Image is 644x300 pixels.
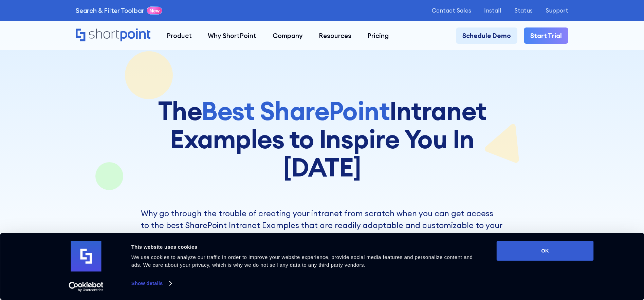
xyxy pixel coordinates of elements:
[497,241,594,261] button: OK
[264,27,311,43] a: Company
[200,27,264,43] a: Why ShortPoint
[367,31,389,40] div: Pricing
[201,94,389,127] span: Best SharePoint
[159,27,200,43] a: Product
[129,97,515,182] h1: The Intranet Examples to Inspire You In [DATE]
[360,27,397,43] a: Pricing
[319,31,351,40] div: Resources
[432,7,471,14] a: Contact Sales
[56,282,116,292] a: Usercentrics Cookiebot - opens in a new window
[131,254,473,268] span: We use cookies to analyze our traffic in order to improve your website experience, provide social...
[167,31,192,40] div: Product
[131,243,481,251] div: This website uses cookies
[131,278,171,288] a: Show details
[484,7,501,14] a: Install
[208,31,256,40] div: Why ShortPoint
[273,31,303,40] div: Company
[524,27,568,43] a: Start Trial
[76,29,151,42] a: Home
[456,27,517,43] a: Schedule Demo
[546,7,568,14] a: Support
[76,6,144,15] a: Search & Filter Toolbar
[71,241,102,271] img: logo
[311,27,359,43] a: Resources
[514,7,533,14] a: Status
